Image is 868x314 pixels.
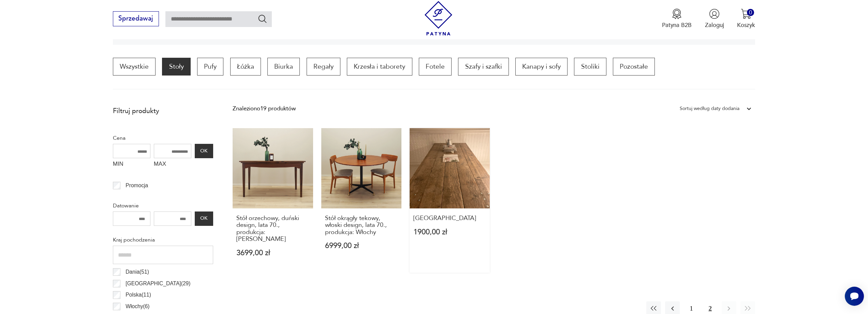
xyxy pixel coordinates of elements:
[325,215,398,236] h3: Stół okrągły tekowy, włoski design, lata 70., produkcja: Włochy
[737,21,755,29] p: Koszyk
[258,14,267,24] button: Szukaj
[747,9,754,16] div: 0
[421,1,456,36] img: Patyna - sklep z meblami i dekoracjami vintage
[662,9,692,29] button: Patyna B2B
[662,21,692,29] p: Patyna B2B
[113,158,150,171] label: MIN
[113,107,213,115] p: Filtruj produkty
[113,11,159,26] button: Sprzedawaj
[113,58,156,76] a: Wszystkie
[197,58,223,76] a: Pufy
[233,104,296,113] div: Znaleziono 19 produktów
[413,215,486,222] h3: [GEOGRAPHIC_DATA]
[705,21,724,29] p: Zaloguj
[195,144,213,158] button: OK
[126,268,149,276] p: Dania ( 51 )
[613,58,655,76] a: Pozostałe
[419,58,452,76] a: Fotele
[413,229,486,236] p: 1900,00 zł
[126,181,148,190] p: Promocja
[458,58,509,76] a: Szafy i szafki
[195,211,213,226] button: OK
[126,290,151,299] p: Polska ( 11 )
[126,302,149,311] p: Włochy ( 6 )
[662,9,692,29] a: Ikona medaluPatyna B2B
[162,58,190,76] a: Stoły
[347,58,412,76] a: Krzesła i taborety
[709,9,720,19] img: Ikonka użytkownika
[737,9,755,29] button: 0Koszyk
[113,201,213,210] p: Datowanie
[680,104,739,113] div: Sortuj według daty dodania
[113,134,213,142] p: Cena
[236,249,309,257] p: 3699,00 zł
[574,58,606,76] a: Stoliki
[410,128,490,273] a: Stary stół industrialny[GEOGRAPHIC_DATA]1900,00 zł
[267,58,300,76] a: Biurka
[113,235,213,244] p: Kraj pochodzenia
[126,279,190,288] p: [GEOGRAPHIC_DATA] ( 29 )
[515,58,568,76] a: Kanapy i sofy
[154,158,191,171] label: MAX
[845,287,864,306] iframe: Smartsupp widget button
[307,58,340,76] a: Regały
[705,9,724,29] button: Zaloguj
[672,9,682,19] img: Ikona medalu
[321,128,401,273] a: Stół okrągły tekowy, włoski design, lata 70., produkcja: WłochyStół okrągły tekowy, włoski design...
[233,128,313,273] a: Stół orzechowy, duński design, lata 70., produkcja: DaniaStół orzechowy, duński design, lata 70.,...
[113,16,159,22] a: Sprzedawaj
[325,242,398,249] p: 6999,00 zł
[230,58,261,76] a: Łóżka
[236,215,309,243] h3: Stół orzechowy, duński design, lata 70., produkcja: [PERSON_NAME]
[741,9,751,19] img: Ikona koszyka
